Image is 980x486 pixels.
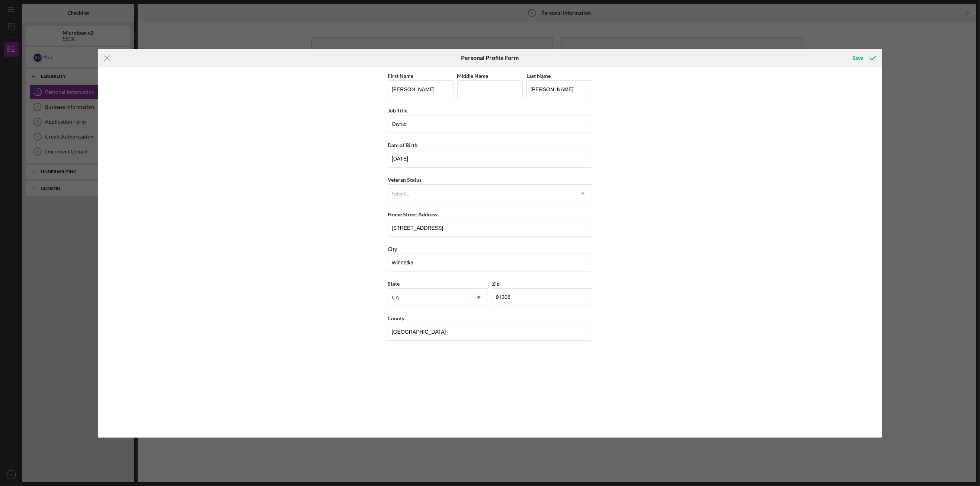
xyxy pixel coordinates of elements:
[388,73,413,79] label: First Name
[457,73,489,79] label: Middle Name
[392,191,409,197] div: Select...
[388,246,397,252] label: City
[845,51,882,66] button: Save
[526,73,551,79] label: Last Name
[392,295,399,301] div: CA
[388,211,437,217] label: Home Street Address
[461,54,519,61] h6: Personal Profile Form
[388,107,407,114] label: Job Title
[492,280,500,287] label: Zip
[853,51,864,66] div: Save
[388,315,404,321] label: County
[388,142,417,148] label: Date of Birth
